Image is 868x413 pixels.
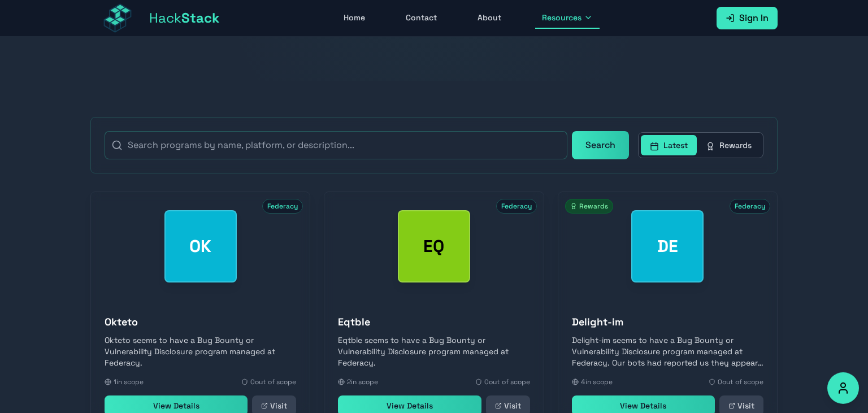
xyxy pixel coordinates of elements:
[398,210,470,282] div: Eqtble
[250,377,296,386] span: 0 out of scope
[641,135,697,155] button: Latest
[105,314,296,330] h3: Okteto
[542,12,581,23] span: Resources
[399,7,444,29] a: Contact
[338,334,530,368] p: Eqtble seems to have a Bug Bounty or Vulnerability Disclosure program managed at Federacy.
[535,7,600,29] button: Resources
[484,377,530,386] span: 0 out of scope
[730,199,770,214] span: Federacy
[114,377,144,386] span: 1 in scope
[565,199,613,214] span: Rewards
[471,7,508,29] a: About
[717,7,778,29] a: Sign In
[718,377,763,386] span: 0 out of scope
[338,314,530,330] h3: Eqtble
[105,334,296,368] p: Okteto seems to have a Bug Bounty or Vulnerability Disclosure program managed at Federacy.
[496,199,537,214] span: Federacy
[572,131,629,159] button: Search
[631,210,704,282] div: Delight-im
[181,9,220,27] span: Stack
[581,377,613,386] span: 4 in scope
[262,199,303,214] span: Federacy
[149,9,220,27] span: Hack
[572,314,763,330] h3: Delight-im
[697,135,761,155] button: Rewards
[739,11,769,25] span: Sign In
[572,334,763,368] p: Delight-im seems to have a Bug Bounty or Vulnerability Disclosure program managed at Federacy. Ou...
[827,372,859,404] button: Accessibility Options
[164,210,237,282] div: Okteto
[347,377,378,386] span: 2 in scope
[105,131,567,159] input: Search programs by name, platform, or description...
[337,7,372,29] a: Home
